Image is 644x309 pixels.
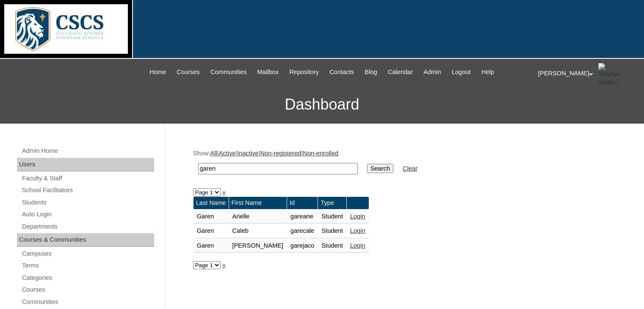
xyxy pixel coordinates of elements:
a: Departments [21,221,154,232]
a: Repository [285,67,323,77]
a: Home [145,67,170,77]
img: Stephanie Phillips [598,63,619,84]
td: Arielle [229,210,287,224]
span: Help [481,67,494,77]
span: Logout [452,67,471,77]
td: [PERSON_NAME] [229,239,287,253]
div: Users [17,158,154,171]
a: Mailbox [253,67,283,77]
a: Inactive [237,150,259,157]
td: Garen [193,210,229,224]
a: Blog [360,67,381,77]
a: All [210,150,217,157]
a: Login [350,213,365,220]
span: Communities [210,67,247,77]
a: Communities [206,67,251,77]
span: Admin [423,67,441,77]
a: Clear [403,165,417,172]
span: Mailbox [257,67,279,77]
a: Admin Home [21,146,154,156]
a: Communities [21,297,154,307]
a: School Facilitators [21,185,154,196]
td: Garen [193,239,229,253]
span: Repository [289,67,319,77]
a: Campuses [21,248,154,259]
td: garejaco [287,239,318,253]
div: Show: | | | | [193,149,612,179]
td: Last Name [193,197,229,209]
a: Students [21,197,154,208]
span: Blog [365,67,377,77]
td: garecale [287,224,318,238]
a: » [222,189,226,196]
span: Home [149,67,166,77]
div: [PERSON_NAME] [538,63,636,84]
a: Login [350,242,365,249]
a: Admin [419,67,445,77]
span: Contacts [329,67,354,77]
div: Courses & Communities [17,233,154,247]
input: Search [198,163,358,174]
a: Non-registered [260,150,301,157]
td: Student [318,239,346,253]
a: Contacts [325,67,358,77]
a: Courses [21,284,154,295]
a: Auto Login [21,209,154,220]
span: Calendar [388,67,413,77]
img: logo-white.png [4,4,128,54]
td: Student [318,210,346,224]
a: Login [350,227,365,234]
td: garearie [287,210,318,224]
a: » [222,262,226,268]
a: Help [477,67,498,77]
input: Search [367,164,393,173]
a: Active [218,150,235,157]
a: Courses [172,67,204,77]
a: Non-enrolled [303,150,338,157]
td: Student [318,224,346,238]
td: First Name [229,197,287,209]
td: Id [287,197,318,209]
a: Terms [21,260,154,271]
a: Logout [448,67,475,77]
td: Type [318,197,346,209]
a: Categories [21,273,154,283]
a: Calendar [384,67,417,77]
a: Faculty & Staff [21,173,154,184]
td: Garen [193,224,229,238]
h3: Dashboard [4,86,640,124]
span: Courses [177,67,200,77]
td: Caleb [229,224,287,238]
